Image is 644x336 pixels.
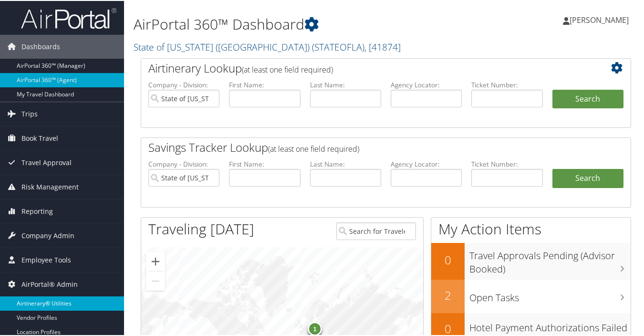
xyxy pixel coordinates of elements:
[148,59,583,75] h2: Airtinerary Lookup
[21,223,74,247] span: Company Admin
[21,199,53,222] span: Reporting
[242,63,333,74] span: (at least one field required)
[471,79,542,89] label: Ticket Number:
[134,13,470,33] h1: AirPortal 360™ Dashboard
[469,315,631,334] h3: Hotel Payment Authorizations Failed
[268,143,359,153] span: (at least one field required)
[431,218,631,238] h1: My Action Items
[148,158,219,168] label: Company - Division:
[21,272,78,295] span: AirPortal® Admin
[336,221,416,239] input: Search for Traveler
[364,40,401,52] span: , [ 41874 ]
[431,251,465,267] h2: 0
[21,126,58,149] span: Book Travel
[21,247,71,271] span: Employee Tools
[146,251,165,270] button: Zoom in
[431,242,631,279] a: 0Travel Approvals Pending (Advisor Booked)
[310,79,381,89] label: Last Name:
[552,168,623,187] a: Search
[391,158,462,168] label: Agency Locator:
[148,218,254,238] h1: Traveling [DATE]
[146,271,165,290] button: Zoom out
[148,138,583,155] h2: Savings Tracker Lookup
[21,6,116,29] img: airportal-logo.png
[308,321,322,336] div: 1
[312,40,364,52] span: ( STATEOFLA )
[21,101,38,125] span: Trips
[148,79,219,89] label: Company - Division:
[563,5,638,33] a: [PERSON_NAME]
[552,89,623,108] button: Search
[310,158,381,168] label: Last Name:
[469,243,631,275] h3: Travel Approvals Pending (Advisor Booked)
[148,168,219,186] input: search accounts
[229,158,300,168] label: First Name:
[469,285,631,304] h3: Open Tasks
[431,279,631,312] a: 2Open Tasks
[134,40,401,52] a: State of [US_STATE] ([GEOGRAPHIC_DATA])
[21,174,79,198] span: Risk Management
[391,79,462,89] label: Agency Locator:
[21,34,60,58] span: Dashboards
[21,150,72,174] span: Travel Approval
[471,158,542,168] label: Ticket Number:
[570,14,629,24] span: [PERSON_NAME]
[431,286,465,303] h2: 2
[229,79,300,89] label: First Name:
[431,320,465,336] h2: 0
